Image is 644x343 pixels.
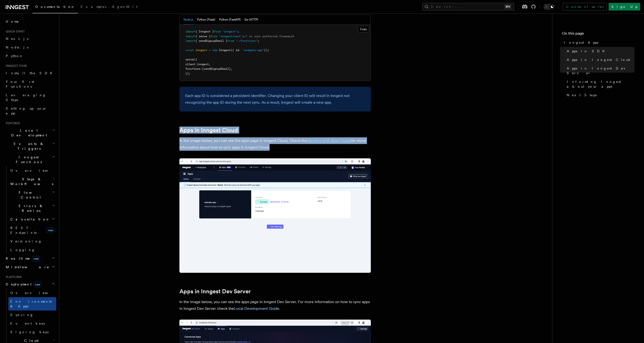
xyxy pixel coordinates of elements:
span: Home [6,19,19,24]
span: Events & Triggers [4,141,52,151]
span: "example-app" [242,48,264,52]
span: Realtime [4,256,40,261]
span: Inngest tour [4,64,27,68]
span: }); [185,72,190,75]
span: Setting up your app [6,107,47,115]
a: Informing Inngest about your apps [565,77,634,91]
span: Your first Functions [6,80,34,88]
button: Deploymentnew [4,280,56,289]
span: new [32,256,40,261]
a: Your first Functions [4,77,56,91]
span: Node.js [6,45,28,49]
a: Apps in SDK [565,47,634,55]
span: Overview [10,291,60,295]
span: Logging [10,248,35,252]
span: Inngest Apps [564,40,598,45]
a: Apps in Inngest Cloud [179,127,238,134]
span: Signing keys [10,330,49,334]
span: import [185,39,195,43]
a: Leveraging Steps [4,91,56,104]
span: Platform [4,275,22,279]
span: "./functions" [236,39,257,43]
span: new [33,282,41,287]
span: functions [185,67,200,70]
button: Events & Triggers [4,139,56,153]
a: Inngest Apps [562,38,634,47]
a: Home [4,17,56,26]
a: Install the SDK [4,69,56,77]
span: const [185,48,194,52]
span: ({ [194,58,197,61]
span: Apps in SDK [567,49,608,54]
a: Local Development Guide [234,306,279,311]
a: REST Endpointsnew [8,224,56,237]
span: { sendSignupEmail } [195,39,227,43]
span: from [211,35,217,38]
a: Overview [8,166,56,175]
span: "inngest" [222,30,237,33]
a: Syncing [8,311,56,319]
button: Flow Control [8,188,56,202]
span: Next.js [6,37,28,41]
a: Logging [8,246,56,254]
button: Toggle dark mode [544,4,555,10]
a: Signing keys [8,328,56,336]
a: Contact sales [563,3,607,11]
span: import [185,35,195,38]
p: In the image below, you can see the apps page in Inngest Dev Server. For more information on how ... [179,299,371,312]
div: Inngest Functions [4,166,56,254]
button: Search...⌘K [422,3,514,11]
span: Inngest [219,48,231,52]
span: Documentation [35,5,75,9]
span: from [227,39,234,43]
span: Deployment [4,282,41,287]
span: ; [257,39,259,43]
button: Inngest Functions [4,153,56,166]
a: Sign Up [609,3,640,11]
a: Apps in Inngest Dev Server [179,288,251,295]
span: REST Endpoints [10,226,37,235]
span: Event keys [10,322,45,325]
button: Python (FastAPI) [219,15,241,25]
span: new [46,227,54,233]
span: = [209,48,211,52]
a: Apps in Inngest Cloud [565,55,634,64]
img: Inngest Cloud screen with apps [179,158,371,273]
span: , [231,67,232,70]
span: Cancellation [8,217,50,222]
span: "inngest/next" [219,35,242,38]
button: Cancellation [8,215,56,224]
span: ; [242,35,244,38]
button: Copy [358,26,369,32]
span: Features [4,121,20,125]
span: : [239,48,241,52]
button: Go (HTTP) [244,15,258,25]
a: Apps in Inngest Dev Server [565,64,634,77]
span: [sendSignupEmail] [202,67,231,70]
a: Setting up your app [4,104,56,118]
span: Quick start [4,30,25,33]
span: Inngest Functions [4,155,52,164]
span: }); [264,48,269,52]
a: Node.js [4,43,56,52]
a: Python [4,52,56,60]
span: AgentKit [112,5,137,9]
button: Middleware [4,263,56,271]
p: In the image below, you can see the apps page in Inngest Cloud. Check the for more information ab... [179,137,371,151]
button: Node.js [183,15,193,25]
span: Local Development [4,128,52,138]
span: Flow Control [8,190,52,200]
span: serve [185,58,194,61]
span: Steps & Workflows [8,177,53,186]
p: Each app ID is considered a persistent identifier. Changing your client ID will result in Inngest... [185,92,365,106]
span: inngest [197,63,209,66]
span: from [214,30,221,33]
button: Realtimenew [4,254,56,263]
span: Middleware [4,265,49,269]
button: Python (Flask) [197,15,215,25]
span: ({ id [231,48,239,52]
a: Event keys [8,319,56,328]
a: Next.js [4,34,56,43]
a: AgentKit [109,1,140,13]
a: Versioning [8,237,56,246]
